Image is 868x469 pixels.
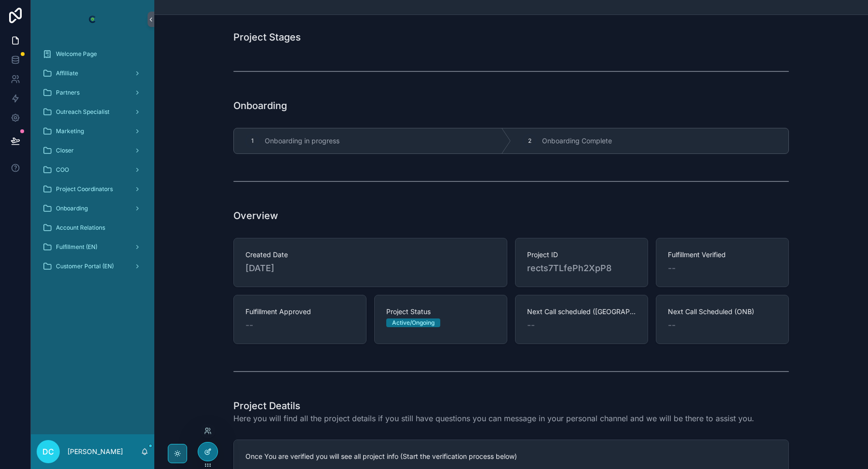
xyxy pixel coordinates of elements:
span: [DATE] [245,262,495,275]
span: COO [56,166,69,174]
div: Active/Ongoing [392,318,434,327]
span: rects7TLfePh2XpP8 [527,262,636,275]
span: Closer [56,147,74,154]
span: Created Date [245,250,495,260]
span: Next Call Scheduled (ONB) [668,307,777,317]
span: -- [668,262,676,275]
span: Onboarding [56,205,88,212]
img: App logo [85,12,100,27]
h1: Project Deatils [233,399,754,413]
a: Affilliate [37,65,149,82]
span: Affilliate [56,69,78,77]
span: Fulfillment (EN) [56,243,97,251]
span: Here you will find all the project details if you still have questions you can message in your pe... [233,413,754,424]
span: Onboarding Complete [542,136,612,146]
span: Fulfillment Approved [245,307,354,317]
span: Marketing [56,127,84,135]
a: Outreach Specialist [37,103,149,121]
a: Welcome Page [37,45,149,63]
a: Partners [37,84,149,101]
div: scrollable content [31,39,154,434]
span: Fulfillment Verified [668,250,777,260]
span: 2 [528,137,531,145]
a: Customer Portal (EN) [37,258,149,275]
span: DC [42,446,54,457]
a: COO [37,161,149,179]
span: Project Status [386,307,495,317]
span: Customer Portal (EN) [56,262,114,270]
span: Partners [56,89,80,97]
span: Onboarding in progress [265,136,339,146]
span: Project ID [527,250,636,260]
span: 1 [251,137,254,145]
p: [PERSON_NAME] [68,447,123,456]
span: Account Relations [56,224,105,232]
span: -- [668,318,676,332]
a: Closer [37,142,149,159]
span: -- [527,318,535,332]
a: Fulfillment (EN) [37,238,149,256]
span: Outreach Specialist [56,108,109,116]
span: Once You are verified you will see all project info (Start the verification process below) [245,452,517,460]
span: -- [245,318,253,332]
a: Project Coordinators [37,180,149,198]
a: Onboarding [37,200,149,217]
span: Welcome Page [56,50,97,58]
h1: Project Stages [233,30,301,44]
h1: Onboarding [233,99,287,112]
a: Account Relations [37,219,149,236]
h1: Overview [233,209,278,222]
a: Marketing [37,123,149,140]
span: Next Call scheduled ([GEOGRAPHIC_DATA]) [527,307,636,317]
span: Project Coordinators [56,185,113,193]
